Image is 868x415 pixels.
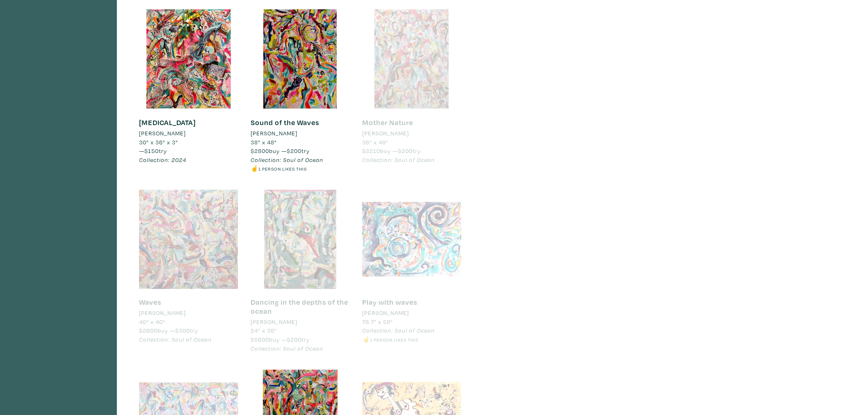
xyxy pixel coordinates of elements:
span: 36" x 48" [362,138,388,146]
small: 1 person likes this [370,337,418,343]
span: — try [139,147,167,155]
em: Collection: Soul of Ocean [251,345,323,353]
em: Collection: Soul of Ocean [251,156,323,164]
span: $200 [398,147,413,155]
span: $150 [144,147,159,155]
a: [PERSON_NAME] [362,129,461,138]
span: $2600 [139,327,158,335]
a: [PERSON_NAME] [362,309,461,318]
a: Dancing in the depths of the ocean [251,298,348,316]
a: [MEDICAL_DATA] [139,118,196,127]
span: $2800 [251,147,269,155]
span: $300 [175,327,190,335]
a: Mother Nature [362,118,413,127]
small: 1 person likes this [258,166,307,172]
span: $200 [287,147,302,155]
em: Collection: Soul of Ocean [362,156,435,164]
span: 30" x 36" x 3" [139,138,178,146]
a: [PERSON_NAME] [139,309,238,318]
a: Play with waves [362,298,417,307]
li: ☝️ [251,164,350,173]
span: $5600 [251,336,269,344]
li: [PERSON_NAME] [139,309,186,318]
a: Sound of the Waves [251,118,319,127]
li: ☝️ [362,335,461,344]
li: [PERSON_NAME] [362,309,409,318]
li: [PERSON_NAME] [139,129,186,138]
span: 40" x 40" [139,318,165,326]
span: 24" x 36" [251,327,277,335]
li: [PERSON_NAME] [362,129,409,138]
span: buy — try [362,147,421,155]
li: [PERSON_NAME] [251,318,297,327]
a: [PERSON_NAME] [139,129,238,138]
span: buy — try [251,336,310,344]
span: buy — try [251,147,310,155]
li: [PERSON_NAME] [251,129,297,138]
span: $2210 [362,147,380,155]
span: buy — try [139,327,198,335]
a: [PERSON_NAME] [251,129,350,138]
span: $200 [287,336,302,344]
em: Collection: 2024 [139,156,186,164]
em: Collection: Soul of Ocean [139,336,212,344]
span: 38" x 48" [251,138,277,146]
em: Collection: Soul of Ocean [362,327,435,335]
span: 78.7" x 59" [362,318,393,326]
a: Waves [139,298,161,307]
a: [PERSON_NAME] [251,318,350,327]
